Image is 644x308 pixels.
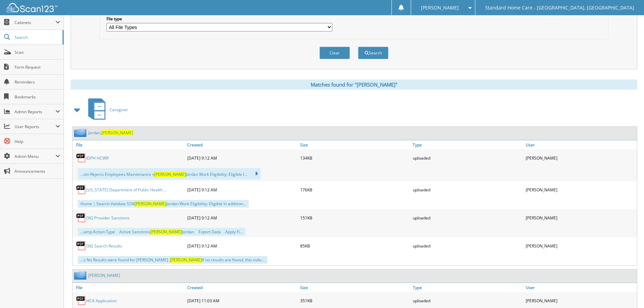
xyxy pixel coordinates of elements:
[524,283,637,292] a: User
[524,140,637,149] a: User
[76,153,86,163] img: PDF.png
[76,295,86,306] img: PDF.png
[15,34,59,40] span: Search
[15,153,55,159] span: Admin Menu
[76,185,86,195] img: PDF.png
[106,16,332,22] label: File type
[15,168,60,174] span: Announcements
[411,294,524,307] div: uploaded
[76,213,86,223] img: PDF.png
[15,64,60,70] span: Form Request
[78,200,249,208] div: Home | Search Validate SSN Jordan Work Eligibility: Eligible In addition...
[78,256,267,264] div: ...s No Results were found for [PERSON_NAME] , If no results are found, this indiv...
[524,211,637,224] div: [PERSON_NAME]
[411,211,524,224] div: uploaded
[101,130,133,136] span: [PERSON_NAME]
[299,283,411,292] a: Size
[411,140,524,149] a: Type
[186,211,299,224] div: [DATE] 9:12 AM
[186,140,299,149] a: Created
[485,6,634,10] span: Standard Home Care - [GEOGRAPHIC_DATA], [GEOGRAPHIC_DATA]
[299,239,411,253] div: 85KB
[15,49,60,55] span: Scan
[610,276,644,308] iframe: Chat Widget
[299,294,411,307] div: 351KB
[186,183,299,196] div: [DATE] 9:12 AM
[524,183,637,196] div: [PERSON_NAME]
[170,257,202,263] span: [PERSON_NAME]
[299,211,411,224] div: 151KB
[86,187,167,193] a: [US_STATE] Department of Public Health ...
[71,79,637,90] div: Matches found for "[PERSON_NAME]"
[84,96,128,123] a: Caregiver
[86,298,117,304] a: HCA Application
[15,20,55,25] span: Cabinets
[186,294,299,307] div: [DATE] 11:03 AM
[411,239,524,253] div: uploaded
[7,3,57,12] img: scan123-logo-white.svg
[524,151,637,165] div: [PERSON_NAME]
[15,79,60,85] span: Reminders
[421,6,459,10] span: [PERSON_NAME]
[86,155,109,161] a: IDPH HCWR
[76,241,86,251] img: PDF.png
[78,228,245,236] div: ...amp Action Type  Active Sanctions Jordan  Export Data  Apply Fi...
[15,124,55,129] span: User Reports
[358,47,388,59] button: Search
[154,171,186,177] span: [PERSON_NAME]
[78,168,261,180] div: ...ion Rejects Employees Maintenance » Jordan Work Eligibility: Eligible I...
[86,215,129,221] a: OIG Provider Sanctions
[73,140,186,149] a: File
[74,271,88,280] img: folder2.png
[299,140,411,149] a: Size
[88,273,120,278] a: [PERSON_NAME]
[135,201,166,207] span: [PERSON_NAME]
[411,183,524,196] div: uploaded
[319,47,350,59] button: Clear
[15,139,60,144] span: Help
[186,239,299,253] div: [DATE] 9:12 AM
[150,229,182,235] span: [PERSON_NAME]
[524,294,637,307] div: [PERSON_NAME]
[186,151,299,165] div: [DATE] 9:12 AM
[73,283,186,292] a: File
[299,183,411,196] div: 176KB
[524,239,637,253] div: [PERSON_NAME]
[411,283,524,292] a: Type
[110,107,128,113] span: Caregiver
[299,151,411,165] div: 134KB
[15,109,55,115] span: Admin Reports
[411,151,524,165] div: uploaded
[186,283,299,292] a: Created
[88,130,133,136] a: Jordan,[PERSON_NAME]
[15,94,60,100] span: Bookmarks
[86,243,122,249] a: OIG Search Results
[74,128,88,137] img: folder2.png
